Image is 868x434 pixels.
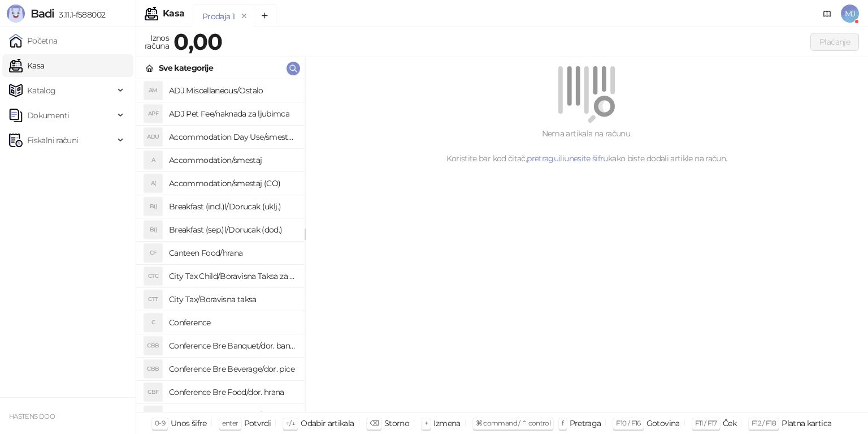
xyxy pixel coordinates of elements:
span: F10 / F16 [616,419,640,427]
div: Platna kartica [782,416,831,431]
span: F11 / F17 [695,419,717,427]
h4: City Tax/Boravisna taksa [169,290,296,308]
div: CTT [144,290,162,308]
span: ⌫ [370,419,379,427]
h4: Accommodation/smestaj [169,151,296,169]
h4: Conference Lun Banquet/ruc. banket [169,406,296,424]
div: CBF [144,383,162,401]
h4: Accommodation Day Use/smestaj dnevni boravak [169,128,296,146]
strong: 0,00 [173,28,222,55]
h4: Canteen Food/hrana [169,244,296,262]
div: Ček [723,416,736,431]
div: Gotovina [646,416,680,431]
span: Badi [31,7,54,20]
h4: ADJ Miscellaneous/Ostalo [169,81,296,100]
div: A [144,151,162,169]
button: Plaćanje [810,33,859,51]
h4: Accommodation/smestaj (CO) [169,174,296,192]
button: Add tab [254,5,276,27]
span: F12 / F18 [752,419,776,427]
div: ADU [144,128,162,146]
div: Prodaja 1 [202,10,235,23]
div: grid [136,79,305,412]
span: ↑/↓ [286,419,295,427]
button: remove [237,11,251,21]
a: Kasa [9,54,44,77]
div: Izmena [433,416,460,431]
div: Kasa [163,9,184,18]
div: CTC [144,267,162,285]
h4: Conference Bre Banquet/dor. banket [169,337,296,355]
div: AM [144,81,162,100]
span: 0-9 [155,419,165,427]
div: CLB [144,406,162,424]
div: CBB [144,337,162,355]
div: Potvrdi [244,416,271,431]
h4: Breakfast (incl.)l/Dorucak (uklj.) [169,197,296,216]
div: Nema artikala na računu. Koristite bar kod čitač, ili kako biste dodali artikle na račun. [319,127,854,165]
div: Odabir artikala [301,416,354,431]
h4: Conference [169,313,296,332]
span: Katalog [27,79,56,102]
div: CBB [144,360,162,378]
span: enter [222,419,238,427]
a: pretragu [527,153,558,164]
div: Unos šifre [171,416,207,431]
div: APF [144,105,162,123]
h4: Breakfast (sep.)l/Dorucak (dod.) [169,221,296,239]
a: Dokumentacija [818,5,836,23]
div: B(( [144,221,162,239]
div: Iznos računa [142,31,171,53]
span: Fiskalni računi [27,129,78,152]
div: A( [144,174,162,192]
span: MJ [841,5,859,23]
span: 3.11.1-f588002 [54,10,105,20]
a: unesite šifru [564,153,608,164]
div: CF [144,244,162,262]
div: B(( [144,197,162,216]
div: C [144,313,162,332]
div: Storno [384,416,409,431]
h4: City Tax Child/Boravisna Taksa za decu [169,267,296,285]
span: Dokumenti [27,104,69,127]
small: HASTENS DOO [9,412,55,420]
span: f [562,419,563,427]
h4: ADJ Pet Fee/naknada za ljubimca [169,105,296,123]
div: Sve kategorije [159,62,213,74]
span: + [424,419,428,427]
a: Početna [9,29,58,52]
h4: Conference Bre Food/dor. hrana [169,383,296,401]
div: Pretraga [570,416,601,431]
span: ⌘ command / ⌃ control [476,419,551,427]
h4: Conference Bre Beverage/dor. pice [169,360,296,378]
img: Logo [7,5,25,23]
